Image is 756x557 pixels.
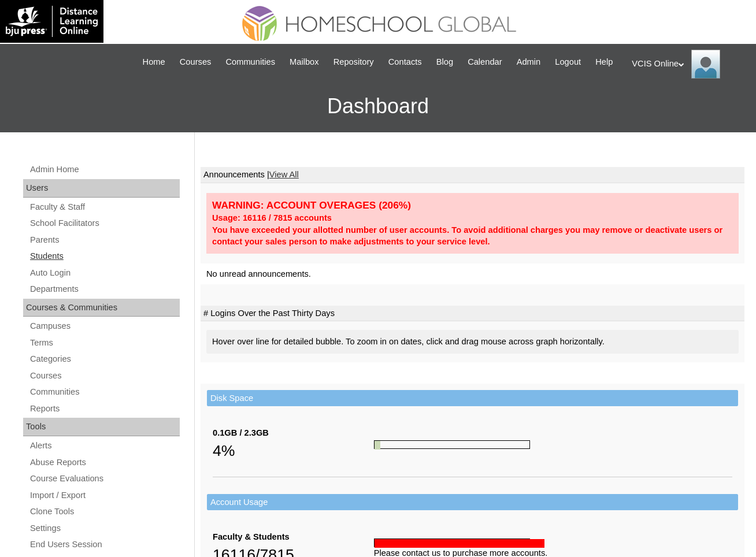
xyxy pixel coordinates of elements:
[517,55,541,69] span: Admin
[220,55,281,69] a: Communities
[590,55,618,69] a: Help
[29,216,180,231] a: School Facilitators
[29,233,180,247] a: Parents
[388,55,422,69] span: Contacts
[431,55,459,69] a: Blog
[29,537,180,552] a: End Users Session
[143,55,165,69] span: Home
[207,494,738,511] td: Account Usage
[6,6,98,37] img: logo-white.png
[174,55,217,69] a: Courses
[201,306,744,322] td: # Logins Over the Past Thirty Days
[23,418,180,436] div: Tools
[212,213,332,222] strong: Usage: 16116 / 7815 accounts
[29,455,180,470] a: Abuse Reports
[462,55,507,69] a: Calendar
[29,282,180,296] a: Departments
[269,170,299,179] a: View All
[212,224,733,248] div: You have exceeded your allotted number of user accounts. To avoid additional charges you may remo...
[29,352,180,366] a: Categories
[436,55,453,69] span: Blog
[632,50,744,79] div: VCIS Online
[383,55,428,69] a: Contacts
[29,162,180,177] a: Admin Home
[468,55,502,69] span: Calendar
[328,55,380,69] a: Repository
[6,80,750,132] h3: Dashboard
[23,299,180,317] div: Courses & Communities
[29,319,180,333] a: Campuses
[29,504,180,519] a: Clone Tools
[284,55,325,69] a: Mailbox
[29,385,180,399] a: Communities
[225,55,275,69] span: Communities
[555,55,581,69] span: Logout
[290,55,319,69] span: Mailbox
[29,249,180,263] a: Students
[29,402,180,416] a: Reports
[29,488,180,503] a: Import / Export
[29,266,180,280] a: Auto Login
[213,439,374,462] div: 4%
[213,427,374,439] div: 0.1GB / 2.3GB
[137,55,171,69] a: Home
[511,55,547,69] a: Admin
[29,200,180,214] a: Faculty & Staff
[180,55,212,69] span: Courses
[206,330,739,354] div: Hover over line for detailed bubble. To zoom in on dates, click and drag mouse across graph horiz...
[595,55,613,69] span: Help
[29,439,180,453] a: Alerts
[29,369,180,383] a: Courses
[29,336,180,350] a: Terms
[333,55,374,69] span: Repository
[549,55,587,69] a: Logout
[213,531,374,543] div: Faculty & Students
[691,50,720,79] img: VCIS Online Admin
[212,199,733,212] div: WARNING: ACCOUNT OVERAGES (206%)
[207,390,738,407] td: Disk Space
[29,521,180,536] a: Settings
[29,471,180,486] a: Course Evaluations
[201,263,744,285] td: No unread announcements.
[23,179,180,198] div: Users
[201,167,744,183] td: Announcements |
